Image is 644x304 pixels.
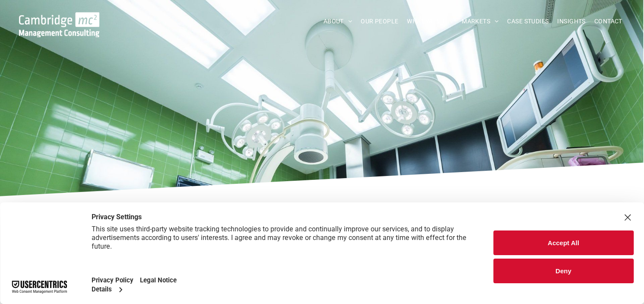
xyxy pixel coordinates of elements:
a: Your Business Transformed | Cambridge Management Consulting [19,13,99,22]
a: CONTACT [590,15,627,28]
a: ABOUT [319,15,357,28]
a: MARKETS [457,15,503,28]
img: Go to Homepage [19,12,99,37]
a: CASE STUDIES [503,15,553,28]
a: INSIGHTS [553,15,590,28]
a: OUR PEOPLE [356,15,403,28]
a: WHAT WE DO [403,15,458,28]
